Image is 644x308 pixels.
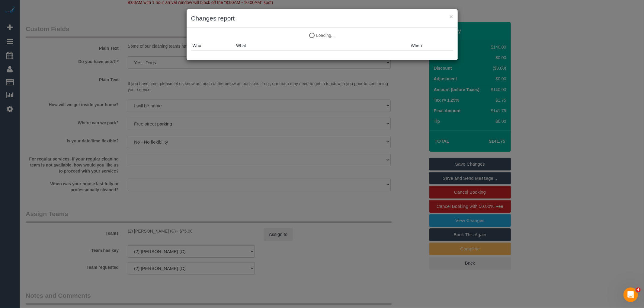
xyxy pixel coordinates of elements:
th: Who [191,41,235,50]
th: What [235,41,409,50]
p: Loading... [191,32,453,38]
iframe: Intercom live chat [623,287,638,302]
h3: Changes report [191,14,453,23]
button: × [449,13,453,20]
span: 4 [636,287,641,292]
th: When [409,41,453,50]
sui-modal: Changes report [187,9,458,60]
